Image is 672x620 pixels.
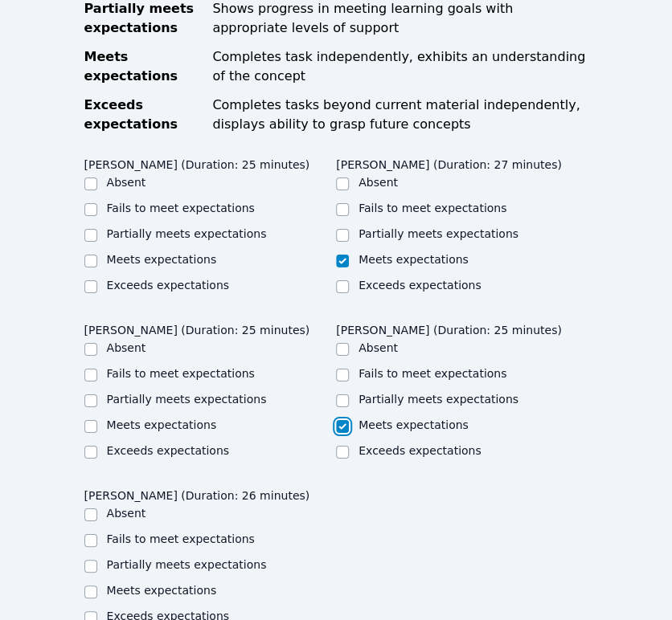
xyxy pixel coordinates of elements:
[359,444,481,457] label: Exceeds expectations
[107,341,146,354] label: Absent
[84,481,310,505] legend: [PERSON_NAME] (Duration: 26 minutes)
[107,507,146,520] label: Absent
[359,393,518,406] label: Partially meets expectations
[107,444,229,457] label: Exceeds expectations
[84,316,310,340] legend: [PERSON_NAME] (Duration: 25 minutes)
[336,150,562,174] legend: [PERSON_NAME] (Duration: 27 minutes)
[359,227,518,240] label: Partially meets expectations
[107,532,255,545] label: Fails to meet expectations
[107,227,267,240] label: Partially meets expectations
[359,176,398,189] label: Absent
[107,202,255,214] label: Fails to meet expectations
[84,47,203,86] div: Meets expectations
[359,418,469,431] label: Meets expectations
[107,393,267,406] label: Partially meets expectations
[359,279,481,292] label: Exceeds expectations
[336,316,562,340] legend: [PERSON_NAME] (Duration: 25 minutes)
[212,96,588,134] div: Completes tasks beyond current material independently, displays ability to grasp future concepts
[359,367,506,380] label: Fails to meet expectations
[359,253,469,266] label: Meets expectations
[84,96,203,134] div: Exceeds expectations
[84,150,310,174] legend: [PERSON_NAME] (Duration: 25 minutes)
[107,584,217,597] label: Meets expectations
[107,176,146,189] label: Absent
[359,202,506,214] label: Fails to meet expectations
[212,47,588,86] div: Completes task independently, exhibits an understanding of the concept
[107,279,229,292] label: Exceeds expectations
[107,418,217,431] label: Meets expectations
[107,367,255,380] label: Fails to meet expectations
[107,253,217,266] label: Meets expectations
[359,341,398,354] label: Absent
[107,558,267,571] label: Partially meets expectations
